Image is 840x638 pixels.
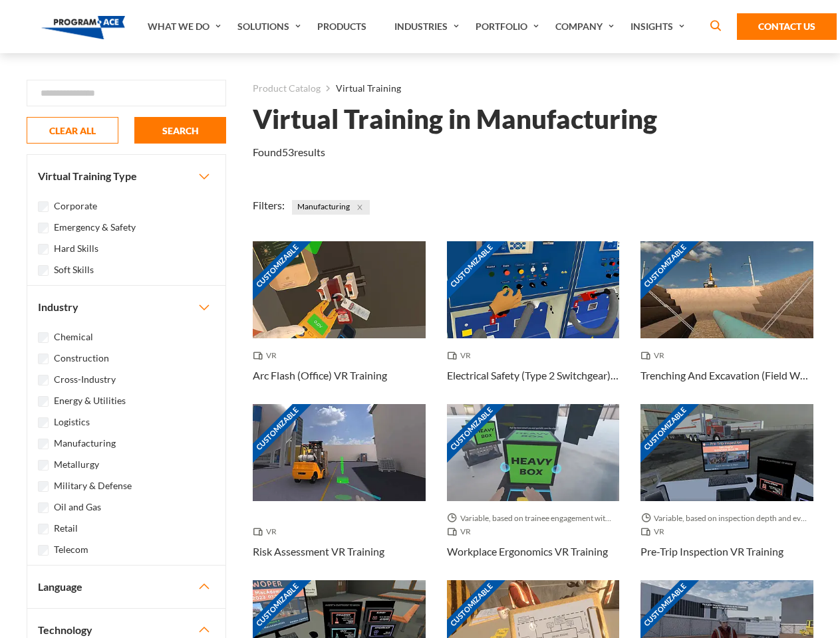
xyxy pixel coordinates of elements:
nav: breadcrumb [253,80,813,97]
input: Retail [38,524,49,534]
h1: Virtual Training in Manufacturing [253,108,657,131]
label: Logistics [54,415,90,429]
label: Retail [54,521,78,536]
label: Cross-Industry [54,372,116,387]
a: Customizable Thumbnail - Pre-Trip Inspection VR Training Variable, based on inspection depth and ... [640,404,813,580]
input: Metallurgy [38,460,49,471]
span: Filters: [253,199,285,211]
a: Customizable Thumbnail - Risk Assessment VR Training VR Risk Assessment VR Training [253,404,426,580]
a: Customizable Thumbnail - Trenching And Excavation (Field Work) VR Training VR Trenching And Excav... [640,241,813,404]
span: VR [253,525,282,538]
button: Close [352,200,367,215]
a: Contact Us [737,13,837,40]
label: Emergency & Safety [54,220,136,235]
button: CLEAR ALL [27,117,118,144]
input: Cross-Industry [38,375,49,385]
span: VR [253,349,282,362]
input: Energy & Utilities [38,396,49,407]
input: Military & Defense [38,481,49,492]
button: Language [27,566,225,608]
input: Manufacturing [38,439,49,449]
h3: Electrical Safety (Type 2 Switchgear) VR Training [447,368,620,383]
input: Hard Skills [38,244,49,255]
label: Soft Skills [54,263,94,277]
a: Customizable Thumbnail - Electrical Safety (Type 2 Switchgear) VR Training VR Electrical Safety (... [447,241,620,404]
h3: Trenching And Excavation (Field Work) VR Training [640,368,813,383]
span: Variable, based on inspection depth and event interaction. [640,512,813,525]
button: Virtual Training Type [27,155,225,197]
label: Oil and Gas [54,500,101,514]
input: Soft Skills [38,265,49,276]
a: Product Catalog [253,80,321,97]
li: Virtual Training [321,80,401,97]
em: 53 [282,146,294,158]
h3: Pre-Trip Inspection VR Training [640,544,783,560]
a: Customizable Thumbnail - Workplace Ergonomics VR Training Variable, based on trainee engagement w... [447,404,620,580]
label: Corporate [54,199,97,213]
label: Hard Skills [54,241,98,256]
label: Telecom [54,542,88,557]
h3: Workplace Ergonomics VR Training [447,544,608,560]
button: Industry [27,286,225,328]
input: Corporate [38,201,49,212]
input: Oil and Gas [38,502,49,513]
input: Logistics [38,417,49,428]
a: Customizable Thumbnail - Arc Flash (Office) VR Training VR Arc Flash (Office) VR Training [253,241,426,404]
span: Variable, based on trainee engagement with exercises. [447,512,620,525]
span: VR [640,349,670,362]
label: Construction [54,351,109,366]
label: Military & Defense [54,478,132,493]
label: Energy & Utilities [54,393,126,408]
span: VR [447,349,476,362]
span: VR [640,525,670,538]
input: Construction [38,354,49,364]
h3: Risk Assessment VR Training [253,544,384,560]
span: Manufacturing [292,200,370,215]
input: Chemical [38,332,49,343]
label: Chemical [54,330,93,344]
span: VR [447,525,476,538]
h3: Arc Flash (Office) VR Training [253,368,387,383]
label: Metallurgy [54,457,99,472]
label: Manufacturing [54,436,116,451]
p: Found results [253,144,325,160]
input: Emergency & Safety [38,223,49,233]
input: Telecom [38,545,49,556]
img: Program-Ace [41,16,126,39]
